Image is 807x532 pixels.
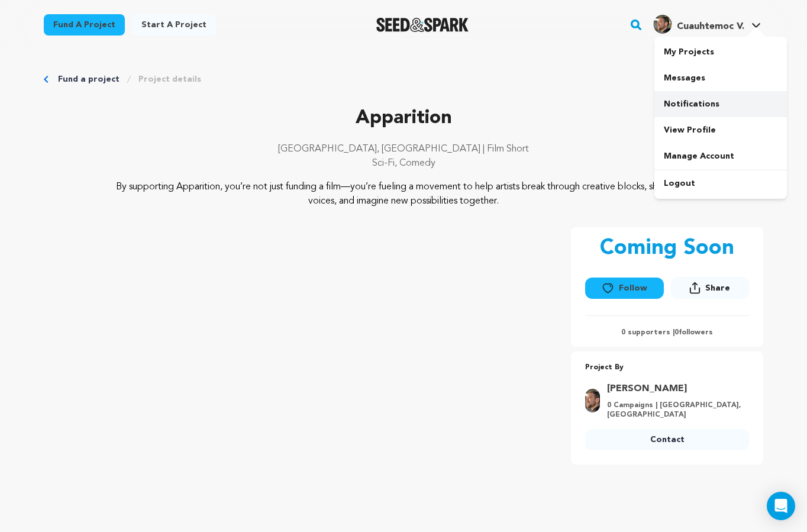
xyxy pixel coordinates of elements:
p: Coming Soon [600,237,734,260]
div: Open Intercom Messenger [767,492,795,520]
div: Breadcrumb [44,73,763,85]
span: Share [671,277,749,304]
a: Goto Cuauhtemoc Velazquez profile [607,382,742,396]
p: Sci-Fi, Comedy [44,156,763,170]
a: Contact [585,429,749,450]
a: Cuauhtemoc V.'s Profile [651,12,763,34]
a: Logout [654,170,787,196]
a: Fund a project [44,14,125,36]
a: Seed&Spark Homepage [376,18,469,32]
button: Share [671,277,749,299]
a: Fund a project [58,73,120,85]
a: Project details [138,73,201,85]
div: Cuauhtemoc V.'s Profile [653,15,744,34]
p: Apparition [44,104,763,133]
p: Project By [585,361,749,375]
a: Messages [654,65,787,91]
a: Start a project [132,14,216,36]
img: 98ccdcdb78b102e9.png [585,389,600,412]
p: [GEOGRAPHIC_DATA], [GEOGRAPHIC_DATA] | Film Short [44,142,763,156]
a: View Profile [654,117,787,143]
span: Cuauhtemoc V.'s Profile [651,12,763,37]
button: Follow [585,278,663,299]
a: Manage Account [654,143,787,169]
span: 0 [674,329,679,336]
span: Share [705,282,730,294]
img: Seed&Spark Logo Dark Mode [376,18,469,32]
a: My Projects [654,39,787,65]
a: Notifications [654,91,787,117]
span: Cuauhtemoc V. [677,22,744,31]
img: 98ccdcdb78b102e9.png [653,15,672,34]
p: 0 Campaigns | [GEOGRAPHIC_DATA], [GEOGRAPHIC_DATA] [607,401,742,420]
p: 0 supporters | followers [585,328,749,337]
p: By supporting Apparition, you’re not just funding a film—you’re fueling a movement to help artist... [116,180,692,208]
